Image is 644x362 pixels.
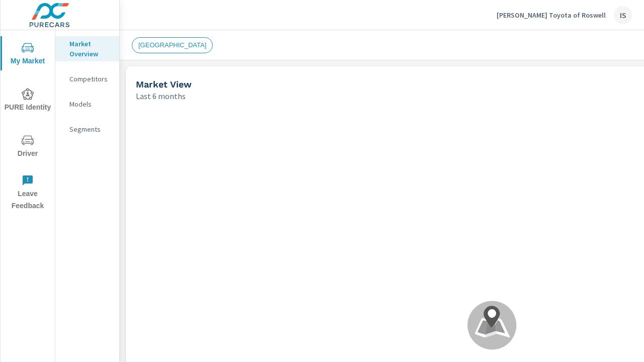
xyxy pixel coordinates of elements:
[614,6,632,24] div: IS
[69,74,111,84] p: Competitors
[69,124,111,134] p: Segments
[55,122,119,137] div: Segments
[55,97,119,112] div: Models
[55,36,119,61] div: Market Overview
[4,88,52,114] span: PURE Identity
[69,39,111,59] p: Market Overview
[497,11,606,20] p: [PERSON_NAME] Toyota of Roswell
[55,71,119,86] div: Competitors
[1,30,55,215] div: nav menu
[136,79,192,89] h5: Market View
[4,134,52,160] span: Driver
[4,174,52,212] span: Leave Feedback
[132,41,212,49] span: [GEOGRAPHIC_DATA]
[4,42,52,67] span: My Market
[69,99,111,109] p: Models
[136,90,186,102] p: Last 6 months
